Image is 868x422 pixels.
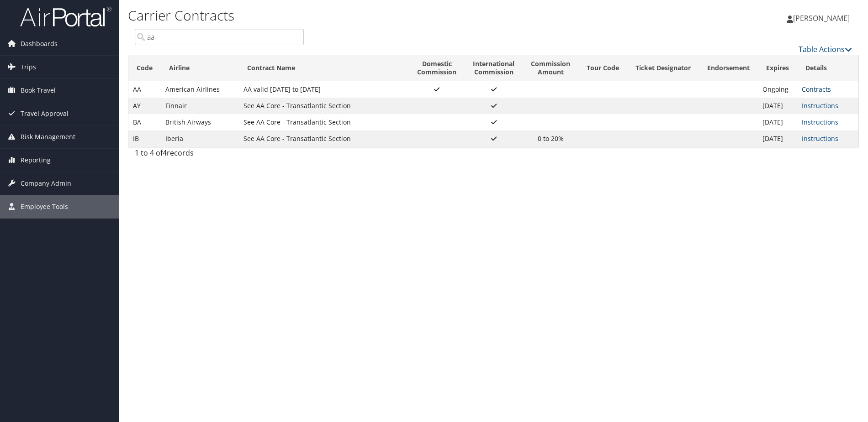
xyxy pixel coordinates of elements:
a: View Contracts [802,85,831,94]
span: Trips [21,56,36,78]
h1: Carrier Contracts [128,6,615,25]
span: Dashboards [21,32,58,55]
td: See AA Core - Transatlantic Section [239,114,409,130]
a: View Ticketing Instructions [802,101,838,110]
span: Risk Management [21,125,75,148]
input: Search [135,29,304,45]
td: See AA Core - Transatlantic Section [239,98,409,114]
td: BA [128,114,161,130]
td: American Airlines [161,81,239,98]
span: Book Travel [21,79,56,102]
th: Airline: activate to sort column ascending [161,55,239,81]
th: InternationalCommission: activate to sort column ascending [465,55,523,81]
a: View Ticketing Instructions [802,118,838,126]
th: Code: activate to sort column descending [128,55,161,81]
th: Endorsement: activate to sort column ascending [699,55,758,81]
td: Finnair [161,98,239,114]
a: Table Actions [799,44,852,54]
td: AY [128,98,161,114]
span: [PERSON_NAME] [793,13,850,23]
th: Ticket Designator: activate to sort column ascending [627,55,699,81]
a: View Ticketing Instructions [802,134,838,143]
td: See AA Core - Transatlantic Section [239,130,409,147]
th: CommissionAmount: activate to sort column ascending [523,55,578,81]
a: [PERSON_NAME] [787,5,859,32]
td: British Airways [161,114,239,130]
td: IB [128,130,161,147]
td: [DATE] [758,114,797,130]
th: Contract Name: activate to sort column ascending [239,55,409,81]
img: airportal-logo.png [20,6,111,27]
td: 0 to 20% [523,130,578,147]
td: [DATE] [758,130,797,147]
td: AA valid [DATE] to [DATE] [239,81,409,98]
th: Tour Code: activate to sort column ascending [578,55,627,81]
td: Ongoing [758,81,797,98]
th: DomesticCommission: activate to sort column ascending [409,55,465,81]
th: Expires: activate to sort column ascending [758,55,797,81]
td: [DATE] [758,98,797,114]
span: Company Admin [21,172,71,195]
span: Reporting [21,149,51,172]
span: Travel Approval [21,102,69,125]
td: AA [128,81,161,98]
span: 4 [163,148,167,158]
span: Employee Tools [21,195,68,218]
td: Iberia [161,130,239,147]
th: Details: activate to sort column ascending [797,55,858,81]
div: 1 to 4 of records [135,147,304,163]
